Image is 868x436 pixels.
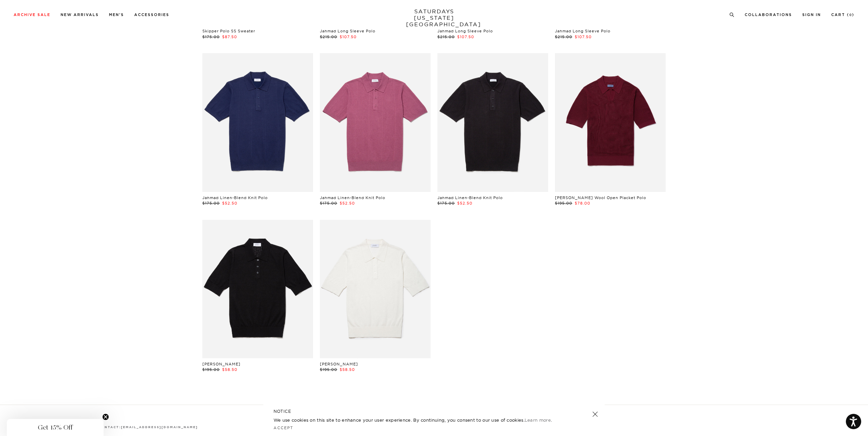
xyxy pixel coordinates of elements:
span: $215.00 [320,34,337,39]
small: 0 [849,14,852,17]
a: New Arrivals [61,13,99,17]
span: $78.00 [575,201,590,206]
a: Jahmad Linen-Blend Knit Polo [202,195,268,200]
span: Get 15% Off [38,423,73,432]
a: Men's [109,13,124,17]
span: $107.50 [340,34,357,39]
span: $215.00 [437,34,455,39]
span: $58.50 [340,367,355,372]
span: $175.00 [437,201,455,206]
span: $175.00 [320,201,337,206]
span: $215.00 [555,34,572,39]
h5: NOTICE [274,408,594,415]
a: Accessories [134,13,169,17]
a: Skipper Polo SS Sweater [202,29,255,33]
span: $195.00 [555,201,572,206]
a: [PERSON_NAME] Wool Open Placket Polo [555,195,646,200]
strong: [EMAIL_ADDRESS][DOMAIN_NAME] [121,426,198,429]
a: Jahmad Linen-Blend Knit Polo [320,195,385,200]
a: Jahmad Long Sleeve Polo [555,29,610,33]
span: $195.00 [202,367,220,372]
span: $175.00 [202,201,220,206]
span: $52.50 [340,201,355,206]
a: Jahmad Long Sleeve Polo [437,29,493,33]
a: Archive Sale [14,13,50,17]
a: Jahmad Long Sleeve Polo [320,29,375,33]
a: Learn more [525,417,551,423]
a: [EMAIL_ADDRESS][DOMAIN_NAME] [121,425,198,429]
span: $52.50 [222,201,237,206]
span: $175.00 [202,34,220,39]
p: We use cookies on this site to enhance your user experience. By continuing, you consent to our us... [274,417,570,423]
div: Get 15% OffClose teaser [7,419,104,436]
a: [PERSON_NAME] [202,362,241,366]
span: $107.50 [457,34,474,39]
a: Sign In [802,13,821,17]
span: $87.50 [222,34,237,39]
span: $52.50 [457,201,472,206]
strong: contact: [98,426,121,429]
span: $58.50 [222,367,237,372]
a: Cart (0) [831,13,854,17]
button: Close teaser [102,414,109,420]
a: Jahmad Linen-Blend Knit Polo [437,195,503,200]
a: SATURDAYS[US_STATE][GEOGRAPHIC_DATA] [406,8,462,28]
span: $195.00 [320,367,337,372]
span: $107.50 [575,34,592,39]
a: Accept [274,425,293,430]
a: [PERSON_NAME] [320,362,358,366]
a: Collaborations [745,13,792,17]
